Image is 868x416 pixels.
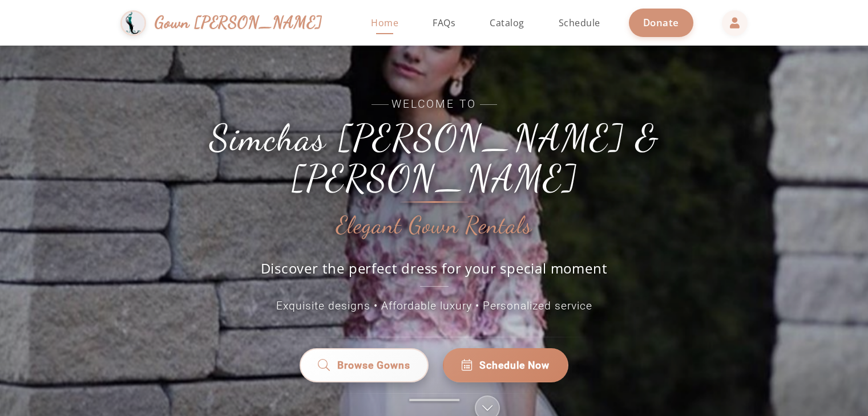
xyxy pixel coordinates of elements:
span: Welcome to [177,96,691,113]
p: Exquisite designs • Affordable luxury • Personalized service [177,298,691,315]
span: Home [371,17,398,29]
span: Schedule [559,17,600,29]
p: Discover the perfect dress for your special moment [249,259,620,287]
span: Schedule Now [479,358,550,373]
a: Gown [PERSON_NAME] [120,7,333,39]
span: Browse Gowns [337,358,410,373]
span: FAQs [433,17,455,29]
img: Gown Gmach Logo [120,10,146,36]
span: Gown [PERSON_NAME] [155,10,322,35]
span: Donate [643,16,679,29]
a: Donate [629,9,693,36]
h1: Simchas [PERSON_NAME] & [PERSON_NAME] [177,118,691,198]
span: Catalog [490,17,524,29]
h2: Elegant Gown Rentals [336,213,532,239]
